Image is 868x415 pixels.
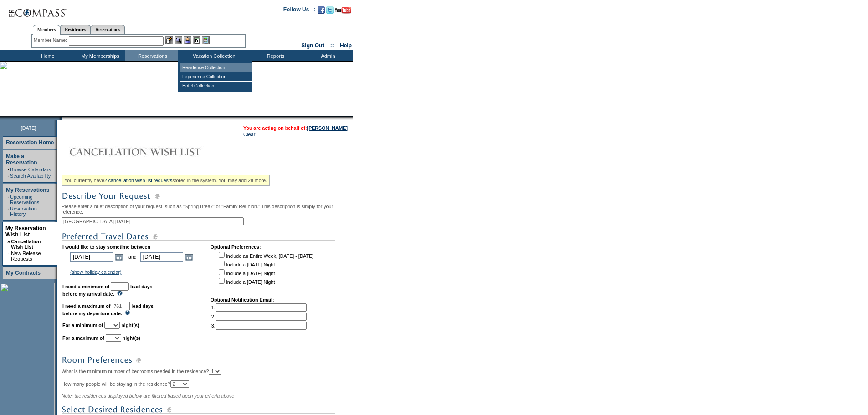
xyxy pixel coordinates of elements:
b: night(s) [123,335,140,341]
img: questionMark_lightBlue.gif [117,291,123,296]
td: Experience Collection [180,72,252,82]
b: For a minimum of [62,323,103,328]
a: [PERSON_NAME] [307,125,348,131]
a: Make a Reservation [6,153,37,166]
a: Upcoming Reservations [10,194,39,205]
b: I need a maximum of [62,303,110,309]
a: Open the calendar popup. [184,252,194,262]
a: Browse Calendars [10,167,51,172]
a: My Reservation Wish List [5,225,46,238]
a: My Reservations [6,187,49,193]
span: You are acting on behalf of: [243,125,348,131]
td: Admin [301,50,353,61]
a: Members [33,25,61,35]
td: 2. [211,313,307,321]
td: Residence Collection [180,63,252,72]
b: » [7,239,10,244]
img: Impersonate [184,36,191,44]
a: Open the calendar popup. [114,252,124,262]
b: lead days before my arrival date. [62,284,153,297]
b: lead days before my departure date. [62,303,154,316]
td: · [8,173,9,179]
img: blank.gif [62,116,62,120]
b: I would like to stay sometime between [62,244,150,250]
div: Member Name: [34,36,69,44]
img: Become our fan on Facebook [318,6,325,14]
img: promoShadowLeftCorner.gif [58,116,62,120]
td: Vacation Collection [178,50,248,61]
td: · [8,206,9,217]
div: You currently have stored in the system. You may add 28 more. [62,175,270,186]
td: My Memberships [73,50,125,61]
img: b_calculator.gif [202,36,210,44]
a: My Contracts [6,270,41,276]
td: 3. [211,322,307,330]
img: View [175,36,182,44]
img: Cancellation Wish List [62,143,244,161]
input: Date format: M/D/Y. Shortcut keys: [T] for Today. [UP] or [.] for Next Day. [DOWN] or [,] for Pre... [140,252,183,262]
b: night(s) [121,323,139,328]
a: Clear [243,132,255,137]
a: Become our fan on Facebook [318,9,325,15]
td: Follow Us :: [283,5,316,16]
td: 1. [211,303,307,312]
a: New Release Requests [11,251,41,261]
img: subTtlRoomPreferences.gif [62,354,335,366]
td: Hotel Collection [180,82,252,90]
a: Residences [60,25,91,34]
a: Follow us on Twitter [326,9,334,15]
a: 2 cancellation wish list requests [104,178,172,183]
td: Reports [248,50,301,61]
a: (show holiday calendar) [70,269,122,275]
a: Help [340,42,352,49]
b: Optional Preferences: [211,244,261,250]
a: Reservations [91,25,125,34]
a: Reservation Home [6,139,54,146]
td: · [8,194,9,205]
span: :: [330,42,334,49]
td: Reservations [125,50,178,61]
img: Subscribe to our YouTube Channel [335,7,351,14]
b: Optional Notification Email: [211,297,274,302]
a: Subscribe to our YouTube Channel [335,9,351,15]
td: Home [21,50,73,61]
td: · [8,167,9,172]
a: Sign Out [301,42,324,49]
img: Reservations [193,36,200,44]
span: Note: the residences displayed below are filtered based upon your criteria above [62,393,234,399]
td: Include an Entire Week, [DATE] - [DATE] Include a [DATE] Night Include a [DATE] Night Include a [... [217,251,313,291]
img: Follow us on Twitter [326,6,334,14]
img: questionMark_lightBlue.gif [125,310,130,315]
img: b_edit.gif [165,36,173,44]
input: Date format: M/D/Y. Shortcut keys: [T] for Today. [UP] or [.] for Next Day. [DOWN] or [,] for Pre... [70,252,113,262]
td: and [127,251,138,263]
b: I need a minimum of [62,284,109,289]
td: · [7,251,10,261]
a: Search Availability [10,173,51,179]
span: [DATE] [21,125,36,131]
a: Reservation History [10,206,37,217]
a: Cancellation Wish List [11,239,41,250]
b: For a maximum of [62,335,104,341]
